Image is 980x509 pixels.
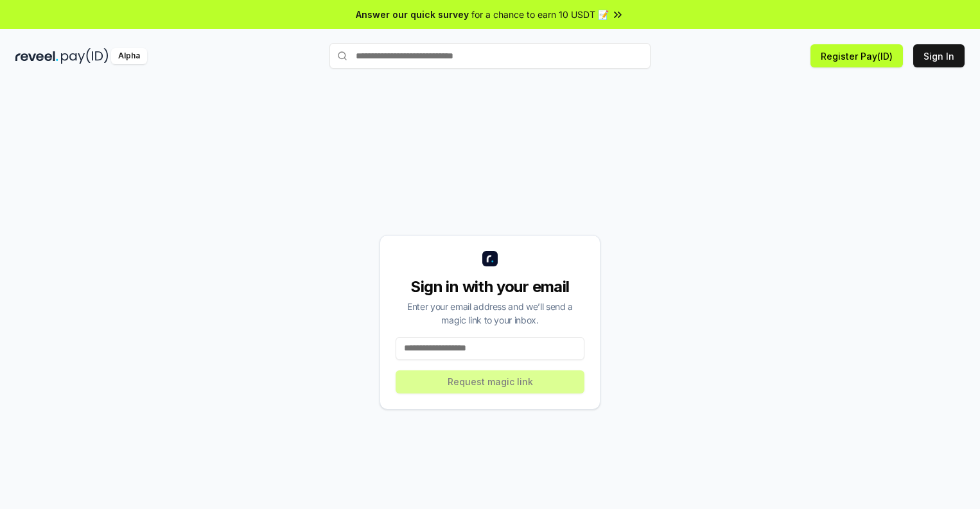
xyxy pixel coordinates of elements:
button: Sign In [913,44,965,67]
span: Answer our quick survey [356,8,469,21]
img: pay_id [61,48,109,64]
img: reveel_dark [15,48,58,64]
div: Sign in with your email [396,277,584,297]
div: Enter your email address and we’ll send a magic link to your inbox. [396,300,584,327]
img: logo_small [482,251,498,266]
div: Alpha [111,48,147,64]
button: Register Pay(ID) [810,44,903,67]
span: for a chance to earn 10 USDT 📝 [471,8,609,21]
